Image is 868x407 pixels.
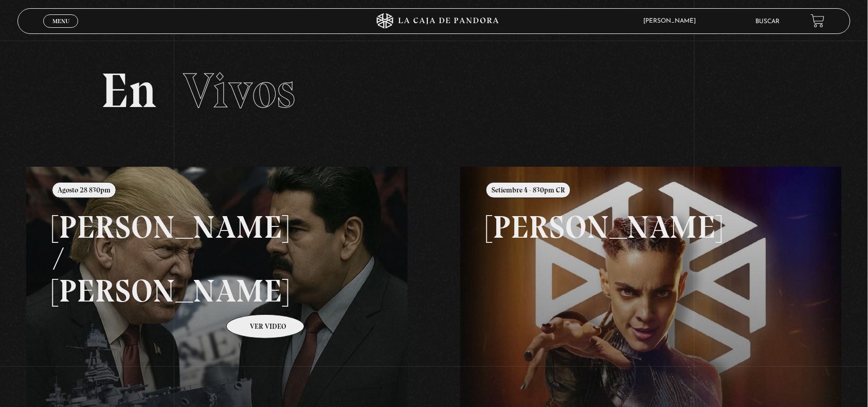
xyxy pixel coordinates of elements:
[183,61,295,120] span: Vivos
[101,66,767,115] h2: En
[49,27,73,34] span: Cerrar
[811,14,825,28] a: View your shopping cart
[639,18,707,24] span: [PERSON_NAME]
[756,19,780,25] a: Buscar
[52,18,69,24] span: Menu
